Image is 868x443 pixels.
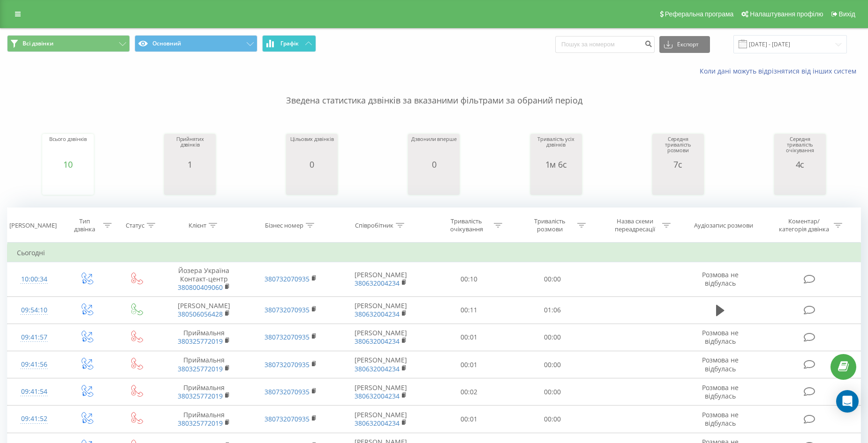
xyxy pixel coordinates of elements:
[525,217,575,233] div: Тривалість розмови
[777,160,823,169] div: 4с
[49,160,87,169] div: 10
[511,262,594,297] td: 00:00
[7,35,130,52] button: Всі дзвінки
[511,351,594,378] td: 00:00
[178,419,223,428] a: 380325772019
[69,217,101,233] div: Тип дзвінка
[160,262,247,297] td: Йозера Україна Контакт-центр
[17,328,51,347] div: 09:41:57
[178,391,223,400] a: 380325772019
[262,35,316,52] button: Графік
[265,221,303,229] div: Бізнес номер
[334,406,427,433] td: [PERSON_NAME]
[334,296,427,324] td: [PERSON_NAME]
[655,160,702,169] div: 7с
[160,351,247,378] td: Приймальня
[17,355,51,374] div: 09:41:56
[334,324,427,351] td: [PERSON_NAME]
[700,66,861,75] a: Коли дані можуть відрізнятися вiд інших систем
[264,305,309,314] a: 380732070935
[17,301,51,319] div: 09:54:10
[7,76,861,107] p: Зведена статистика дзвінків за вказаними фільтрами за обраний період
[511,378,594,406] td: 00:00
[702,270,739,288] span: Розмова не відбулась
[290,136,333,160] div: Цільових дзвінків
[659,36,710,53] button: Експорт
[264,332,309,341] a: 380732070935
[427,262,511,297] td: 00:10
[355,310,400,318] a: 380632004234
[17,410,51,428] div: 09:41:52
[264,360,309,369] a: 380732070935
[264,387,309,396] a: 380732070935
[334,378,427,406] td: [PERSON_NAME]
[17,383,51,401] div: 09:41:54
[694,221,753,229] div: Аудіозапис розмови
[511,296,594,324] td: 01:06
[702,328,739,346] span: Розмова не відбулась
[411,160,456,169] div: 0
[427,406,511,433] td: 00:01
[178,337,223,346] a: 380325772019
[264,274,309,283] a: 380732070935
[355,391,400,400] a: 380632004234
[17,270,51,288] div: 10:00:34
[264,414,309,423] a: 380732070935
[135,35,257,52] button: Основний
[23,40,53,47] span: Всі дзвінки
[189,221,206,229] div: Клієнт
[750,10,823,18] span: Налаштування профілю
[702,383,739,400] span: Розмова не відбулась
[533,160,580,169] div: 1м 6с
[178,364,223,373] a: 380325772019
[427,378,511,406] td: 00:02
[178,310,223,318] a: 380506056428
[334,351,427,378] td: [PERSON_NAME]
[355,364,400,373] a: 380632004234
[836,390,859,413] div: Open Intercom Messenger
[160,324,247,351] td: Приймальня
[9,221,57,229] div: [PERSON_NAME]
[355,221,393,229] div: Співробітник
[166,136,213,160] div: Прийнятих дзвінків
[355,419,400,428] a: 380632004234
[655,136,702,160] div: Середня тривалість розмови
[665,10,734,18] span: Реферальна програма
[533,136,580,160] div: Тривалість усіх дзвінків
[355,279,400,288] a: 380632004234
[280,40,299,47] span: Графік
[49,136,87,160] div: Всього дзвінків
[777,136,823,160] div: Середня тривалість очікування
[178,283,223,292] a: 380800409060
[160,296,247,324] td: [PERSON_NAME]
[777,217,831,233] div: Коментар/категорія дзвінка
[334,262,427,297] td: [PERSON_NAME]
[427,351,511,378] td: 00:01
[511,406,594,433] td: 00:00
[166,160,213,169] div: 1
[411,136,456,160] div: Дзвонили вперше
[702,355,739,373] span: Розмова не відбулась
[555,36,655,53] input: Пошук за номером
[839,10,855,18] span: Вихід
[126,221,144,229] div: Статус
[160,406,247,433] td: Приймальня
[610,217,660,233] div: Назва схеми переадресації
[8,244,861,262] td: Сьогодні
[511,324,594,351] td: 00:00
[427,296,511,324] td: 00:11
[160,378,247,406] td: Приймальня
[427,324,511,351] td: 00:01
[702,410,739,428] span: Розмова не відбулась
[355,337,400,346] a: 380632004234
[290,160,333,169] div: 0
[441,217,491,233] div: Тривалість очікування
